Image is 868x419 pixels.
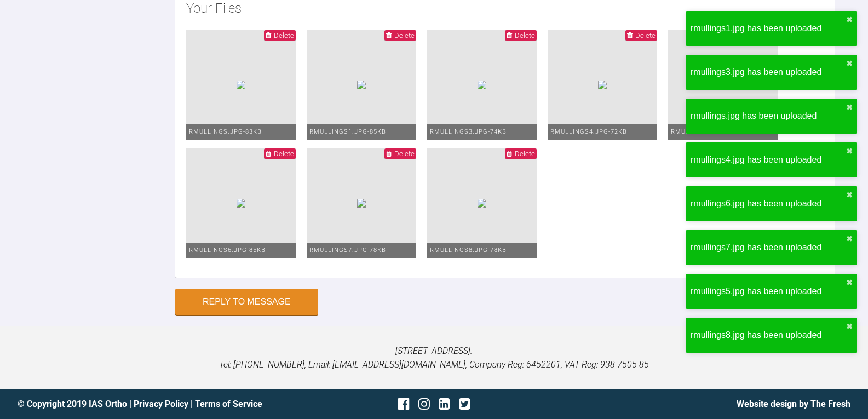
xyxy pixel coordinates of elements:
[175,289,318,315] button: Reply to Message
[274,150,294,158] span: Delete
[691,21,846,36] div: rmullings1.jpg has been uploaded
[671,128,748,135] span: rmullings5.jpg - 82KB
[357,199,366,208] img: 76eb63ba-f103-4a46-b66a-143333697943
[737,399,850,409] a: Website design by The Fresh
[846,15,853,24] button: close
[394,31,415,39] span: Delete
[309,246,386,254] span: rmullings7.jpg - 78KB
[550,128,627,135] span: rmullings4.jpg - 72KB
[691,240,846,255] div: rmullings7.jpg has been uploaded
[846,234,853,243] button: close
[846,59,853,68] button: close
[394,150,415,158] span: Delete
[691,284,846,299] div: rmullings5.jpg has been uploaded
[274,31,294,39] span: Delete
[478,199,486,208] img: 4d234488-25e5-4c69-bb36-8ac7ae838eb0
[134,399,188,409] a: Privacy Policy
[189,246,266,254] span: rmullings6.jpg - 85KB
[515,150,535,158] span: Delete
[309,128,386,135] span: rmullings1.jpg - 85KB
[691,109,846,123] div: rmullings.jpg has been uploaded
[478,81,486,89] img: 044b3c70-ab89-47b5-9e70-9eed5e016c81
[691,197,846,211] div: rmullings6.jpg has been uploaded
[430,246,507,254] span: rmullings8.jpg - 78KB
[635,31,656,39] span: Delete
[18,397,295,411] div: © Copyright 2019 IAS Ortho | |
[515,31,535,39] span: Delete
[195,399,262,409] a: Terms of Service
[357,81,366,89] img: 9f4d796a-51f0-4583-aa69-5d4c4b594682
[691,153,846,167] div: rmullings4.jpg has been uploaded
[846,278,853,287] button: close
[846,322,853,331] button: close
[18,344,850,372] p: [STREET_ADDRESS]. Tel: [PHONE_NUMBER], Email: [EMAIL_ADDRESS][DOMAIN_NAME], Company Reg: 6452201,...
[189,128,262,135] span: rmullings.jpg - 83KB
[237,199,245,208] img: 9132d578-3415-4029-bb30-f618fbaf9624
[846,147,853,156] button: close
[237,81,245,89] img: 36824a79-0ace-49a9-a083-2cb4bbd668ff
[846,191,853,199] button: close
[691,328,846,342] div: rmullings8.jpg has been uploaded
[430,128,507,135] span: rmullings3.jpg - 74KB
[691,65,846,79] div: rmullings3.jpg has been uploaded
[846,103,853,112] button: close
[598,81,607,89] img: e0e526b3-8a54-42ff-8736-b27b26964628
